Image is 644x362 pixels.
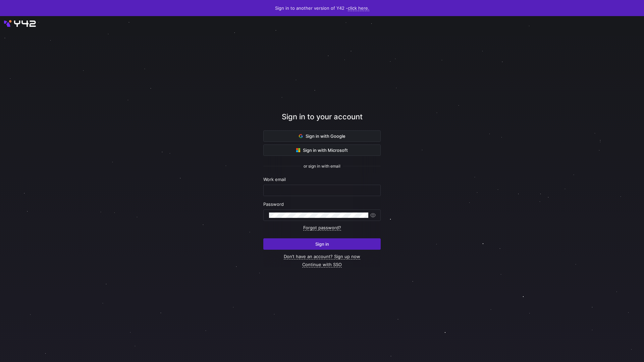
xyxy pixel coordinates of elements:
span: Password [263,201,284,207]
a: Continue with SSO [302,262,342,267]
span: or sign in with email [304,164,340,169]
span: Sign in with Microsoft [296,147,348,153]
a: Forgot password? [303,225,341,231]
a: click here. [348,5,369,11]
a: Don’t have an account? Sign up now [284,254,360,259]
span: Work email [263,177,286,182]
span: Sign in with Google [299,133,345,139]
button: Sign in with Google [263,130,381,142]
button: Sign in with Microsoft [263,144,381,156]
button: Sign in [263,238,381,250]
span: Sign in [315,241,329,247]
div: Sign in to your account [263,111,381,130]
